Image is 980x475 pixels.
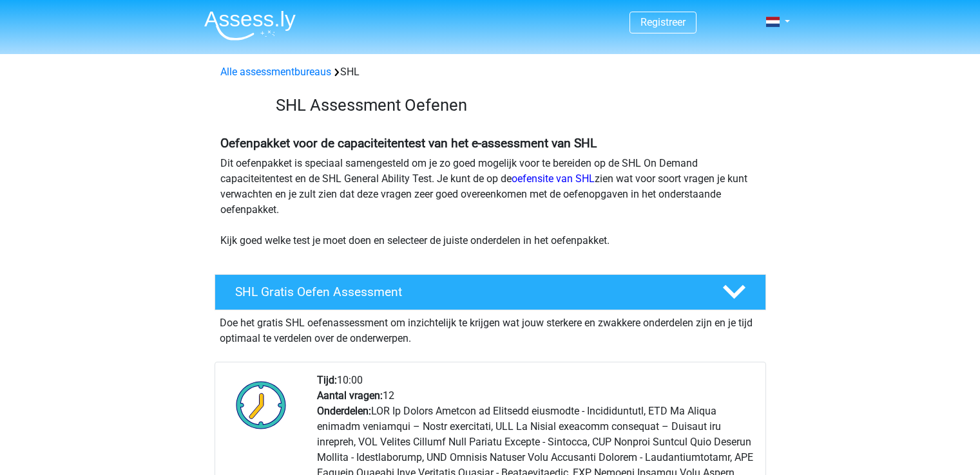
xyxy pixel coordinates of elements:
img: Klok [229,373,294,437]
div: Doe het gratis SHL oefenassessment om inzichtelijk te krijgen wat jouw sterkere en zwakkere onder... [215,310,766,346]
img: Assessly [204,10,296,41]
b: Aantal vragen: [317,389,383,402]
p: Dit oefenpakket is speciaal samengesteld om je zo goed mogelijk voor te bereiden op de SHL On Dem... [220,156,760,248]
b: Tijd: [317,374,337,386]
div: SHL [215,64,765,80]
b: Oefenpakket voor de capaciteitentest van het e-assessment van SHL [220,136,597,151]
a: oefensite van SHL [512,172,595,185]
a: Registreer [640,16,686,28]
h3: SHL Assessment Oefenen [276,95,756,115]
a: Alle assessmentbureaus [220,66,331,78]
a: SHL Gratis Oefen Assessment [209,274,771,310]
b: Onderdelen: [317,405,371,417]
h4: SHL Gratis Oefen Assessment [235,284,702,299]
